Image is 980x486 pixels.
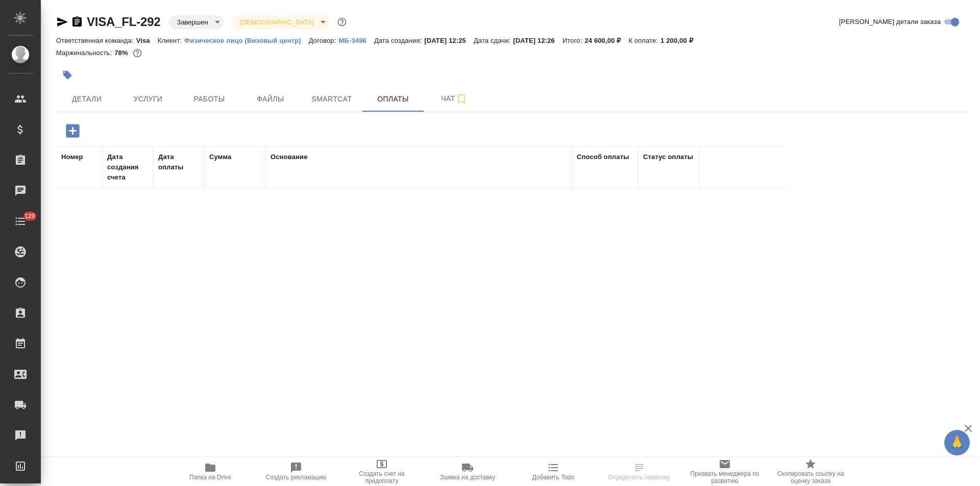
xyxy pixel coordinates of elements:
[643,152,693,162] div: Статус оплаты
[425,457,510,486] button: Заявка на доставку
[56,49,114,57] p: Маржинальность:
[158,152,199,172] div: Дата оплаты
[338,37,374,44] p: МБ-3496
[232,15,329,29] div: Завершен
[584,37,628,44] p: 24 600,00 ₽
[374,37,424,44] p: Дата создания:
[688,470,762,484] span: Призвать менеджера по развитию
[430,92,479,105] span: Чат
[3,209,38,234] a: 120
[56,37,136,44] p: Ответственная команда:
[87,15,161,29] a: VISA_FL-292
[948,432,966,453] span: 🙏
[562,37,584,44] p: Итого:
[189,474,231,481] span: Папка на Drive
[18,211,41,221] span: 120
[253,457,339,486] button: Создать рекламацию
[246,93,295,106] span: Файлы
[510,457,596,486] button: Добавить Todo
[114,49,130,57] p: 78%
[532,474,574,481] span: Добавить Todo
[774,470,847,484] span: Скопировать ссылку на оценку заказа
[513,37,562,44] p: [DATE] 12:26
[56,16,68,28] button: Скопировать ссылку для ЯМессенджера
[339,457,425,486] button: Создать счет на предоплату
[209,152,231,162] div: Сумма
[184,36,309,44] a: Физическое лицо (Визовый центр)
[136,37,158,44] p: Visa
[107,152,148,183] div: Дата создания счета
[266,474,327,481] span: Создать рекламацию
[944,430,970,455] button: 🙏
[839,17,941,27] span: [PERSON_NAME] детали заказа
[167,457,253,486] button: Папка на Drive
[345,470,419,484] span: Создать счет на предоплату
[369,93,418,106] span: Оплаты
[455,93,468,105] svg: Подписаться
[271,152,308,162] div: Основание
[309,37,339,44] p: Договор:
[185,93,234,106] span: Работы
[61,152,83,162] div: Номер
[307,93,356,106] span: Smartcat
[71,16,83,28] button: Скопировать ссылку
[158,37,184,44] p: Клиент:
[440,474,495,481] span: Заявка на доставку
[577,152,629,162] div: Способ оплаты
[62,93,111,106] span: Детали
[474,37,513,44] p: Дата сдачи:
[596,457,682,486] button: Определить тематику
[424,37,474,44] p: [DATE] 12:25
[768,457,853,486] button: Скопировать ссылку на оценку заказа
[628,37,660,44] p: К оплате:
[237,18,317,27] button: [DEMOGRAPHIC_DATA]
[608,474,670,481] span: Определить тематику
[338,36,374,44] a: МБ-3496
[174,18,211,27] button: Завершен
[169,15,224,29] div: Завершен
[131,46,144,60] button: 4500.00 RUB;
[124,93,173,106] span: Услуги
[56,64,79,86] button: Добавить тэг
[660,37,701,44] p: 1 200,00 ₽
[682,457,768,486] button: Призвать менеджера по развитию
[335,15,349,29] button: Доп статусы указывают на важность/срочность заказа
[184,37,309,44] p: Физическое лицо (Визовый центр)
[59,120,87,141] button: Добавить оплату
